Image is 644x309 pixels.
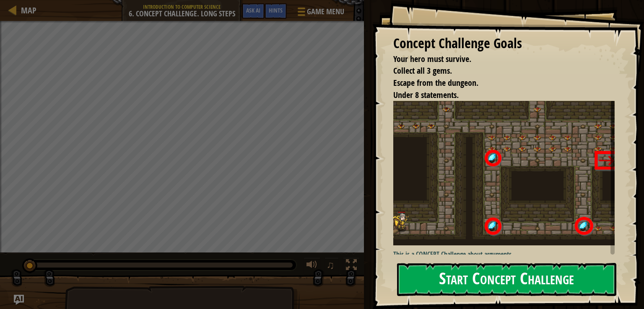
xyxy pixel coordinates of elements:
button: Toggle fullscreen [343,257,360,275]
li: Collect all 3 gems. [383,65,613,77]
span: Ask AI [246,6,260,14]
img: Asses2 [393,101,621,245]
li: Escape from the dungeon. [383,77,613,89]
span: ♫ [326,259,335,271]
p: This is a CONCEPT Challenge about arguments. [393,250,621,259]
span: Under 8 statements. [393,89,459,100]
span: Escape from the dungeon. [393,77,478,88]
button: ♫ [325,257,339,275]
button: Ask AI [14,295,24,305]
span: Your hero must survive. [393,53,471,64]
li: Under 8 statements. [383,89,613,101]
button: Game Menu [291,3,349,23]
span: Game Menu [307,6,344,17]
span: Map [21,5,36,16]
button: Start Concept Challenge [397,263,616,296]
span: Hints [269,6,283,14]
li: Your hero must survive. [383,53,613,65]
button: Ask AI [242,3,265,19]
span: Collect all 3 gems. [393,65,452,76]
div: Concept Challenge Goals [393,34,615,53]
button: Adjust volume [304,257,320,275]
a: Map [17,5,36,16]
